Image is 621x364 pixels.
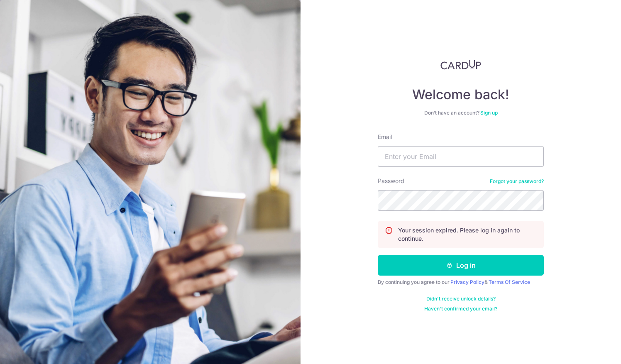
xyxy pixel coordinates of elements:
a: Forgot your password? [490,178,544,185]
a: Haven't confirmed your email? [424,305,497,312]
a: Didn't receive unlock details? [426,296,496,302]
label: Password [378,177,404,185]
a: Terms Of Service [489,279,530,285]
h4: Welcome back! [378,86,544,103]
label: Email [378,133,392,141]
a: Sign up [480,110,498,116]
div: Don’t have an account? [378,110,544,116]
div: By continuing you agree to our & [378,279,544,286]
button: Log in [378,255,544,276]
input: Enter your Email [378,146,544,167]
img: CardUp Logo [440,60,481,70]
p: Your session expired. Please log in again to continue. [398,226,537,243]
a: Privacy Policy [450,279,484,285]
